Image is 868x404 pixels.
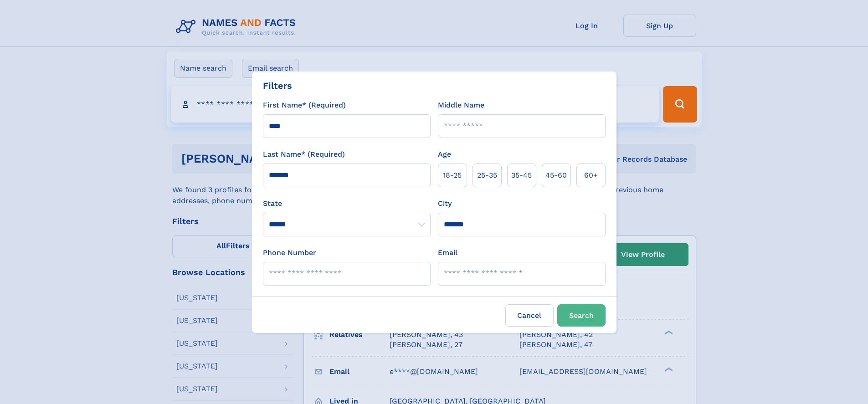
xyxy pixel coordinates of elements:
[443,170,462,181] span: 18‑25
[263,247,316,258] label: Phone Number
[263,79,292,92] div: Filters
[438,247,457,258] label: Email
[438,198,452,209] label: City
[438,100,484,111] label: Middle Name
[557,304,606,327] button: Search
[263,100,346,111] label: First Name* (Required)
[263,149,345,160] label: Last Name* (Required)
[438,149,451,160] label: Age
[477,170,497,181] span: 25‑35
[584,170,598,181] span: 60+
[505,304,554,327] label: Cancel
[511,170,532,181] span: 35‑45
[545,170,567,181] span: 45‑60
[263,198,431,209] label: State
